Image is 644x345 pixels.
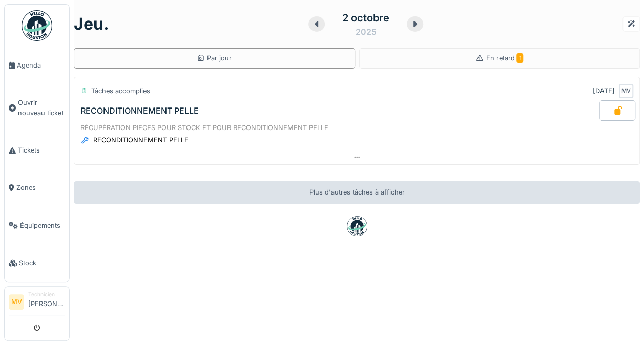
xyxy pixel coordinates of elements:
a: MV Technicien[PERSON_NAME] [9,291,65,315]
img: Badge_color-CXgf-gQk.svg [22,10,52,41]
div: RÉCUPÉRATION PIECES POUR STOCK ET POUR RECONDITIONNEMENT PELLE [80,123,633,133]
span: Tickets [18,145,65,155]
a: Ouvrir nouveau ticket [5,84,69,132]
div: 2 octobre [342,10,389,26]
span: Stock [19,258,65,268]
a: Équipements [5,207,69,244]
div: Par jour [197,53,232,63]
div: 2025 [356,26,377,38]
div: MV [619,84,633,98]
div: Tâches accomplies [91,86,150,96]
span: Agenda [17,60,65,70]
div: Plus d'autres tâches à afficher [74,181,640,203]
div: RECONDITIONNEMENT PELLE [80,106,199,116]
a: Tickets [5,132,69,169]
a: Stock [5,244,69,282]
span: Équipements [20,221,65,230]
div: [DATE] [593,86,615,96]
img: badge-BVDL4wpA.svg [347,216,367,236]
span: En retard [486,54,523,62]
h1: jeu. [74,14,109,34]
a: Agenda [5,47,69,84]
div: Technicien [28,291,65,298]
a: Zones [5,169,69,206]
div: RECONDITIONNEMENT PELLE [93,135,189,145]
li: [PERSON_NAME] [28,291,65,313]
li: MV [9,294,24,310]
span: 1 [516,53,523,63]
span: Ouvrir nouveau ticket [18,98,65,117]
span: Zones [16,183,65,192]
